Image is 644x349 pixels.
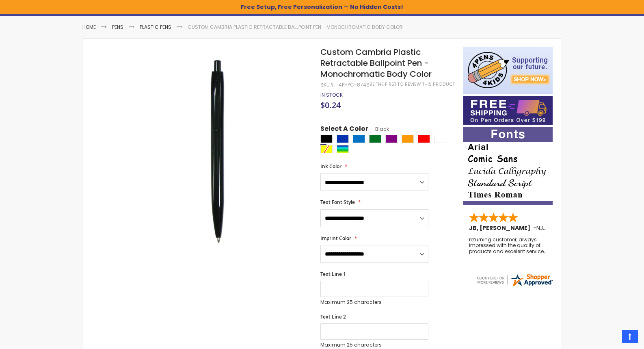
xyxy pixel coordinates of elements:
li: Custom Cambria Plastic Retractable Ballpoint Pen - Monochromatic Body Color [188,24,403,30]
a: Plastic Pens [140,24,171,30]
a: 4pens.com certificate URL [475,282,553,289]
img: font-personalization-examples [463,127,553,205]
span: Text Line 2 [320,313,346,320]
div: Availability [320,92,343,98]
div: Red [418,135,430,143]
span: NJ [536,224,547,232]
span: Custom Cambria Plastic Retractable Ballpoint Pen - Monochromatic Body Color [320,46,432,80]
div: Black [320,135,333,143]
span: Ink Color [320,163,341,170]
div: 4PHPC-874S [339,82,370,88]
span: Select A Color [320,124,368,135]
span: Text Line 1 [320,271,346,277]
a: Home [82,24,96,30]
div: White [434,135,446,143]
div: Green [369,135,381,143]
img: 4pens 4 kids [463,47,553,94]
div: Orange [402,135,414,143]
div: Purple [385,135,398,143]
a: Be the first to review this product [370,81,455,87]
span: In stock [320,91,343,98]
span: JB, [PERSON_NAME] [469,224,533,232]
img: 4pens.com widget logo [475,273,553,287]
img: image_2__4_1.jpg [124,59,309,244]
div: Assorted [337,145,349,153]
span: Text Font Style [320,199,355,206]
span: - , [533,224,604,232]
a: Top [622,330,638,343]
span: $0.24 [320,100,341,111]
a: Pens [112,24,123,30]
p: Maximum 25 characters [320,299,428,306]
img: Free shipping on orders over $199 [463,96,553,125]
div: Blue [337,135,349,143]
div: returning customer, always impressed with the quality of products and excelent service, will retu... [469,237,548,254]
p: Maximum 25 characters [320,342,428,348]
div: Blue Light [353,135,365,143]
span: Imprint Color [320,235,351,242]
strong: SKU [320,81,335,88]
span: Black [368,126,389,132]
